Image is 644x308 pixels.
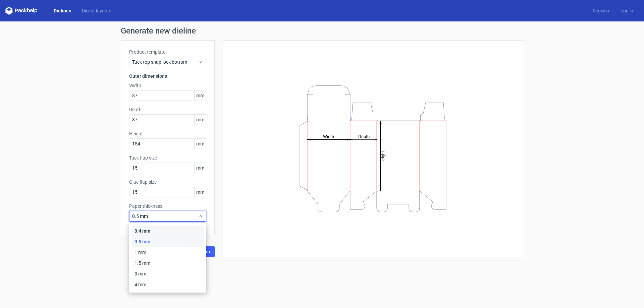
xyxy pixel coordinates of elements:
span: 0.5 mm [132,213,198,220]
tspan: Height [380,151,385,163]
a: Register [587,7,615,14]
label: Width [129,82,206,89]
label: Product template [129,49,206,55]
div: 3 mm [132,268,204,279]
span: mm [194,90,206,101]
h3: Outer dimensions [129,73,206,79]
span: mm [194,115,206,125]
h1: Generate new dieline [121,27,523,35]
div: 1.5 mm [132,258,204,268]
label: Paper thickness [129,203,206,209]
a: Log in [615,7,639,14]
tspan: Width [323,134,334,139]
span: mm [194,139,206,149]
a: Dielines [48,7,76,14]
div: 4 mm [132,279,204,290]
div: 1 mm [132,247,204,258]
div: 0.4 mm [132,226,204,236]
span: Tuck top snap lock bottom [132,59,198,65]
span: mm [194,187,206,197]
label: Height [129,130,206,137]
tspan: Depth [358,134,370,139]
span: mm [194,163,206,173]
a: Diecut layouts [76,7,117,14]
label: Glue flap size [129,179,206,185]
label: Depth [129,106,206,113]
label: Tuck flap size [129,155,206,161]
div: 0.5 mm [132,236,204,247]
